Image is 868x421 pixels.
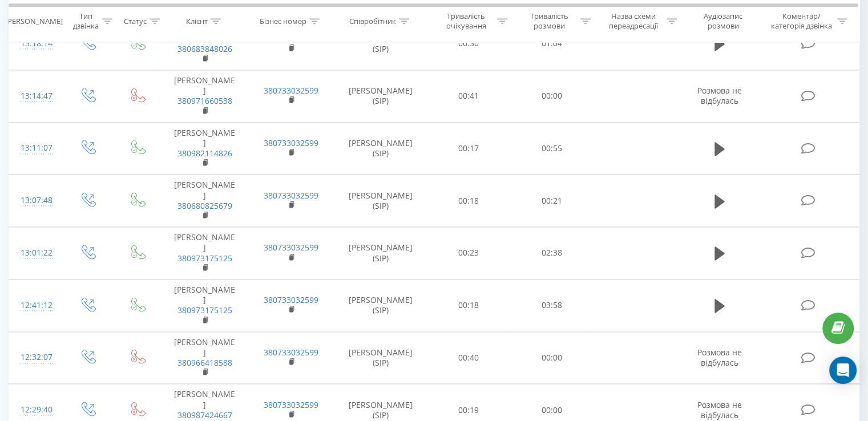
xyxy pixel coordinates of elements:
div: Назва схеми переадресації [604,12,664,31]
td: 00:18 [427,175,510,227]
td: 01:04 [510,18,593,70]
div: Open Intercom Messenger [829,357,857,384]
div: Тривалість очікування [438,12,495,31]
div: Тип дзвінка [72,12,99,31]
a: 380680825679 [177,200,232,211]
div: Клієнт [186,17,208,26]
td: [PERSON_NAME] [162,122,248,175]
td: 00:30 [427,18,510,70]
td: 00:23 [427,227,510,280]
div: 13:01:22 [21,242,51,264]
div: 13:18:14 [21,33,51,55]
td: 00:41 [427,70,510,122]
span: Розмова не відбулась [697,347,742,368]
a: 380733032599 [264,399,318,410]
td: [PERSON_NAME] (SIP) [334,175,427,227]
div: 12:32:07 [21,346,51,369]
td: 00:40 [427,331,510,384]
div: Статус [124,17,147,26]
a: 380987424667 [177,410,232,420]
a: 380733032599 [264,190,318,201]
a: 380733032599 [264,242,318,253]
td: [PERSON_NAME] [162,18,248,70]
a: 380971660538 [177,95,232,106]
div: [PERSON_NAME] [5,17,63,26]
td: 00:00 [510,331,593,384]
td: 00:18 [427,279,510,331]
div: 13:14:47 [21,85,51,107]
a: 380973175125 [177,253,232,264]
div: Бізнес номер [260,17,306,26]
td: [PERSON_NAME] [162,331,248,384]
a: 380973175125 [177,305,232,315]
td: [PERSON_NAME] [162,175,248,227]
td: [PERSON_NAME] (SIP) [334,279,427,331]
a: 380966418588 [177,357,232,368]
a: 380982114826 [177,148,232,159]
a: 380683848026 [177,43,232,54]
td: 00:17 [427,122,510,175]
a: 380733032599 [264,85,318,96]
td: [PERSON_NAME] (SIP) [334,227,427,280]
td: 00:00 [510,70,593,122]
a: 380733032599 [264,137,318,148]
td: 00:55 [510,122,593,175]
td: 02:38 [510,227,593,280]
a: 380733032599 [264,347,318,358]
div: Тривалість розмови [520,12,578,31]
div: Співробітник [349,17,396,26]
div: 13:11:07 [21,137,51,159]
td: 00:21 [510,175,593,227]
div: 12:29:40 [21,399,51,421]
span: Розмова не відбулась [697,85,742,106]
td: [PERSON_NAME] [162,279,248,331]
td: [PERSON_NAME] [162,227,248,280]
td: [PERSON_NAME] (SIP) [334,70,427,122]
span: Розмова не відбулась [697,399,742,420]
div: 13:07:48 [21,189,51,212]
td: [PERSON_NAME] (SIP) [334,18,427,70]
div: 12:41:12 [21,294,51,317]
a: 380733032599 [264,294,318,305]
div: Коментар/категорія дзвінка [768,12,834,31]
td: [PERSON_NAME] (SIP) [334,331,427,384]
td: [PERSON_NAME] (SIP) [334,122,427,175]
td: [PERSON_NAME] [162,70,248,122]
td: 03:58 [510,279,593,331]
div: Аудіозапис розмови [690,12,757,31]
